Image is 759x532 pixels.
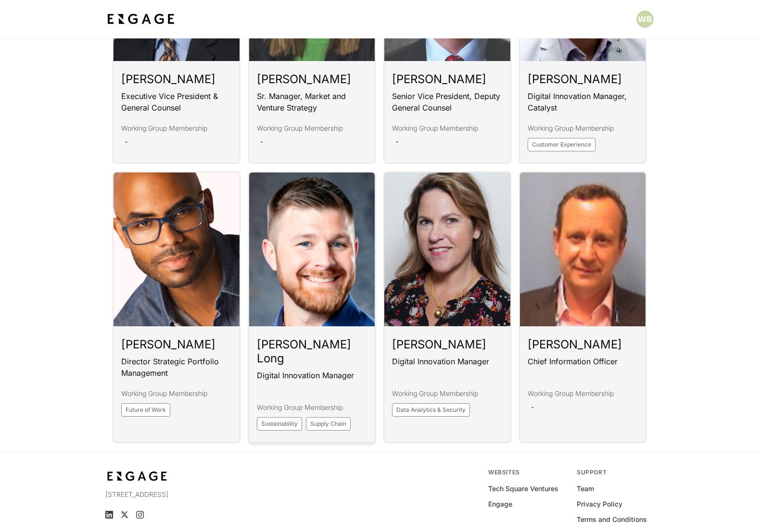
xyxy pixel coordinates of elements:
a: Terms and Conditions [577,515,647,524]
p: [STREET_ADDRESS] [105,490,272,499]
a: Instagram [136,511,144,519]
a: Privacy Policy [577,499,622,509]
button: Open profile menu [636,11,654,28]
img: Profile picture of Will Bryan [636,11,654,28]
a: Tech Square Ventures [488,484,558,494]
a: LinkedIn [105,511,113,519]
a: X (Twitter) [121,511,128,519]
div: Websites [488,469,565,476]
div: Support [577,469,654,476]
img: bdf1fb74-1727-4ba0-a5bd-bc74ae9fc70b.jpeg [105,469,169,484]
img: bdf1fb74-1727-4ba0-a5bd-bc74ae9fc70b.jpeg [105,11,177,28]
a: Engage [488,499,512,509]
ul: Social media [105,511,272,519]
a: Team [577,484,594,494]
